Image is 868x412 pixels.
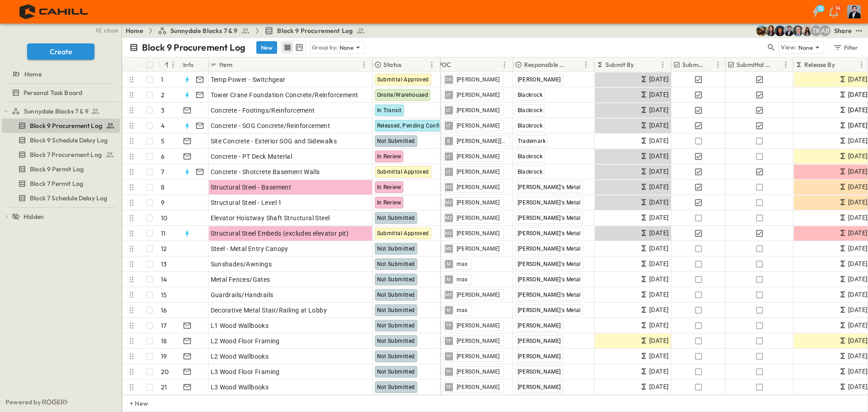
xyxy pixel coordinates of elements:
[282,42,293,53] button: row view
[518,322,561,329] span: [PERSON_NAME]
[377,153,401,160] span: In Review
[2,177,118,190] a: Block 7 Permit Log
[649,213,669,223] span: [DATE]
[848,151,868,161] span: [DATE]
[457,153,500,160] span: [PERSON_NAME]
[211,106,315,115] span: Concrete - Footings/Reinforcement
[518,307,581,313] span: [PERSON_NAME]'s Metal
[457,307,468,314] span: max
[453,60,463,70] button: Sort
[377,292,415,298] span: Not Submitted
[833,43,859,52] div: Filter
[457,353,500,360] span: [PERSON_NAME]
[848,366,868,377] span: [DATE]
[24,107,89,116] span: Sunnydale Blocks 7 & 9
[848,289,868,300] span: [DATE]
[783,25,794,36] img: Mike Daly (mdaly@cahill-sf.com)
[524,60,569,69] p: Responsible Contractor
[159,57,181,72] div: #
[802,25,812,36] img: Raven Libunao (rlibunao@cahill-sf.com)
[2,162,120,176] div: Block 9 Permit Logtest
[518,292,581,298] span: [PERSON_NAME]'s Metal
[457,291,500,298] span: [PERSON_NAME]
[426,59,437,70] button: Menu
[2,148,118,161] a: Block 7 Procurement Log
[518,184,581,190] span: [PERSON_NAME]'s Metal
[161,275,167,284] p: 14
[211,152,292,161] span: Concrete - PT Deck Material
[848,213,868,223] span: [DATE]
[518,369,561,375] span: [PERSON_NAME]
[161,367,169,376] p: 20
[211,229,349,238] span: Structural Steel Embeds (excludes elevator pit)
[161,106,165,115] p: 3
[649,336,669,346] span: [DATE]
[211,137,337,146] span: Site Concrete - Exterior SOG and Sidewalks
[446,325,452,326] span: TP
[649,274,669,284] span: [DATE]
[161,152,165,161] p: 6
[811,25,821,36] div: Teddy Khuong (tkhuong@guzmangc.com)
[848,259,868,269] span: [DATE]
[161,90,165,99] p: 2
[377,353,415,360] span: Not Submitted
[457,368,500,375] span: [PERSON_NAME]
[518,123,543,129] span: Blackrock
[807,4,825,20] button: 32
[2,68,118,81] a: Home
[168,59,179,70] button: Menu
[446,171,451,172] span: LT
[377,123,447,129] span: Released, Pending Confirm
[30,194,107,203] span: Block 7 Schedule Delay Log
[91,24,120,36] button: close
[649,320,669,331] span: [DATE]
[649,351,669,361] span: [DATE]
[457,199,500,206] span: [PERSON_NAME]
[211,290,274,299] span: Guardrails/Handrails
[848,243,868,254] span: [DATE]
[649,151,669,161] span: [DATE]
[30,121,102,130] span: Block 9 Procurement Log
[446,110,451,110] span: LT
[161,137,165,146] p: 5
[211,260,272,269] span: Sunshades/Awnings
[24,70,42,79] span: Home
[457,245,500,252] span: [PERSON_NAME]
[446,341,452,341] span: TP
[281,41,306,54] div: table view
[649,366,669,377] span: [DATE]
[161,321,166,330] p: 17
[403,60,413,70] button: Sort
[377,215,415,221] span: Not Submitted
[518,169,543,175] span: Blackrock
[457,337,500,345] span: [PERSON_NAME]
[446,156,451,156] span: LT
[27,43,94,60] button: Create
[457,122,500,129] span: [PERSON_NAME]
[457,91,500,99] span: [PERSON_NAME]
[649,136,669,146] span: [DATE]
[457,184,500,191] span: [PERSON_NAME]
[161,229,165,238] p: 11
[161,383,167,392] p: 21
[649,120,669,131] span: [DATE]
[161,290,167,299] p: 15
[211,306,327,315] span: Decorative Metal Stair/Railing at Lobby
[211,75,286,84] span: Temp Power - Switchgear
[30,136,108,145] span: Block 9 Schedule Delay Log
[2,118,120,133] div: Block 9 Procurement Logtest
[383,60,401,69] p: Status
[518,230,581,237] span: [PERSON_NAME]'s Metal
[780,59,791,70] button: Menu
[30,165,84,174] span: Block 9 Permit Log
[181,57,208,72] div: Info
[211,352,269,361] span: L2 Wood Wallbooks
[2,147,120,162] div: Block 7 Procurement Logtest
[377,338,415,344] span: Not Submitted
[649,105,669,115] span: [DATE]
[781,43,797,52] p: View:
[161,198,165,207] p: 9
[518,107,543,114] span: Blackrock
